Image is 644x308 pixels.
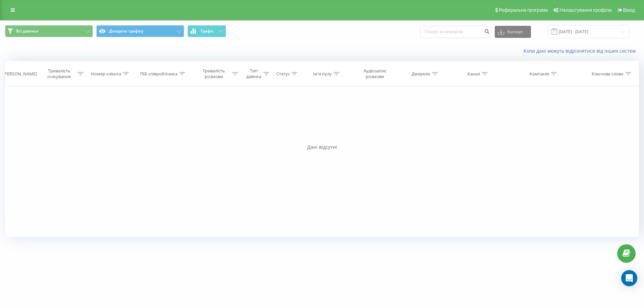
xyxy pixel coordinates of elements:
span: Вихід [623,7,635,13]
div: Джерело [412,71,430,77]
button: Експорт [495,26,531,38]
div: Канал [468,71,480,77]
div: Кампанія [530,71,549,77]
input: Пошук за номером [420,26,491,38]
div: Тип дзвінка [246,68,262,79]
div: Ім'я пулу [313,71,332,77]
div: Дані відсутні [5,144,639,150]
div: Номер клієнта [91,71,121,77]
div: Ключове слово [592,71,624,77]
div: [PERSON_NAME] [3,71,37,77]
div: ПІБ співробітника [140,71,177,77]
button: Всі дзвінки [5,25,93,37]
button: Графік [187,25,226,37]
div: Тривалість очікування [43,68,76,79]
a: Коли дані можуть відрізнятися вiд інших систем [524,48,639,54]
div: Аудіозапис розмови [355,68,394,79]
button: Джерела трафіку [96,25,184,37]
div: Open Intercom Messenger [621,270,637,286]
span: Реферальна програма [499,7,548,13]
span: Графік [201,29,214,34]
div: Тривалість розмови [197,68,230,79]
span: Всі дзвінки [16,28,38,34]
div: Статус [276,71,290,77]
span: Налаштування профілю [559,7,612,13]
